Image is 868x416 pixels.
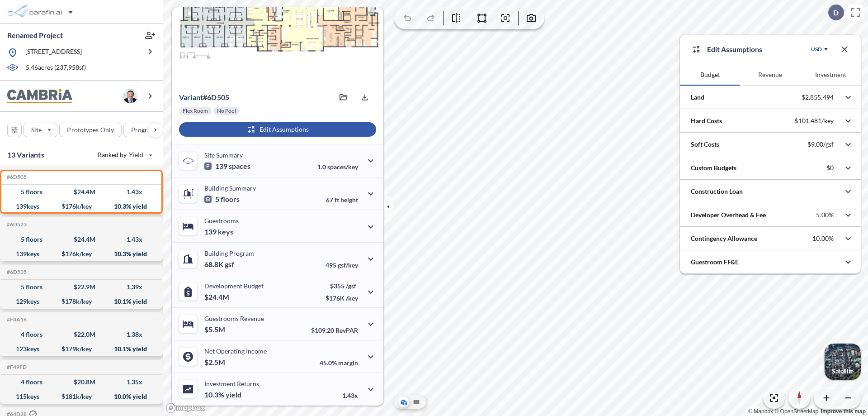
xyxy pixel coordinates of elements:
p: 495 [325,261,358,269]
p: Edit Assumptions [707,44,762,55]
button: Investment [801,64,861,86]
p: Soft Costs [691,140,719,149]
a: Mapbox [748,408,773,415]
p: 139 [204,227,233,236]
p: 5 [204,195,240,204]
p: Building Program [204,249,254,257]
p: # 6d505 [179,93,229,102]
h5: Click to copy the code [5,364,27,370]
button: Budget [680,64,740,86]
a: OpenStreetMap [774,408,818,415]
p: $0 [826,164,834,172]
span: Variant [179,93,203,101]
h5: Click to copy the code [5,221,27,228]
p: Site [31,125,42,134]
span: yield [226,390,241,399]
p: 67 [326,196,358,204]
p: 68.8K [204,260,234,269]
span: /gsf [346,282,356,290]
p: 5.46 acres ( 237,958 sf) [26,63,86,73]
span: spaces [229,162,250,171]
p: 1.43x [342,392,358,399]
span: height [340,196,358,204]
p: $24.4M [204,292,231,301]
p: Developer Overhead & Fee [691,210,766,220]
h5: Click to copy the code [5,174,27,180]
p: Contingency Allowance [691,234,757,243]
p: 13 Variants [7,149,44,160]
p: $5.5M [204,325,226,334]
p: [STREET_ADDRESS] [25,47,82,58]
span: RevPAR [335,326,358,334]
h5: Click to copy the code [5,269,27,275]
p: 139 [204,162,250,171]
p: $109.20 [311,326,358,334]
h5: Click to copy the code [5,316,27,323]
p: $9.00/gsf [807,140,834,148]
button: Site [24,123,57,137]
div: USD [811,46,822,53]
p: $101,481/key [794,117,834,125]
p: Land [691,93,704,102]
p: Guestrooms Revenue [204,315,264,322]
span: /key [346,294,358,302]
p: Site Summary [204,151,243,159]
span: margin [338,359,358,367]
button: Site Plan [411,397,422,407]
p: Investment Returns [204,380,259,387]
p: 5.00% [816,211,834,219]
span: floors [221,195,240,204]
img: Switcher Image [825,344,861,380]
p: Program [131,125,156,134]
button: Program [123,123,172,137]
p: Custom Budgets [691,163,736,172]
button: Edit Assumptions [179,122,376,137]
p: $2.5M [204,358,226,367]
span: ft [335,196,339,204]
button: Prototypes Only [59,123,122,137]
p: 1.0 [317,163,358,171]
p: Building Summary [204,184,256,192]
p: 10.00% [812,234,834,243]
a: Improve this map [821,408,866,415]
p: $2,855,494 [802,93,834,101]
p: Prototypes Only [67,125,114,134]
span: keys [218,227,233,236]
p: 10.3% [204,390,241,399]
span: spaces/key [327,163,358,171]
p: 45.0% [320,359,358,367]
button: Revenue [740,64,800,86]
p: D [833,9,839,17]
p: Net Operating Income [204,347,267,355]
p: Renamed Project [7,30,63,40]
span: Yield [129,150,144,159]
button: Aerial View [398,397,409,407]
span: gsf [225,260,234,269]
p: No Pool [217,107,236,115]
img: user logo [123,89,137,103]
p: Guestroom FF&E [691,258,739,267]
p: $176K [325,294,358,302]
button: Switcher ImageSatellite [825,344,861,380]
img: BrandImage [7,89,72,103]
p: Flex Room [183,107,208,115]
p: Construction Loan [691,187,743,196]
p: Guestrooms [204,217,239,225]
p: Development Budget [204,282,264,290]
p: Satellite [832,368,854,375]
button: Ranked by Yield [90,148,158,162]
p: $355 [325,282,358,290]
span: gsf/key [338,261,358,269]
a: Mapbox homepage [165,403,205,413]
p: Hard Costs [691,116,722,125]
